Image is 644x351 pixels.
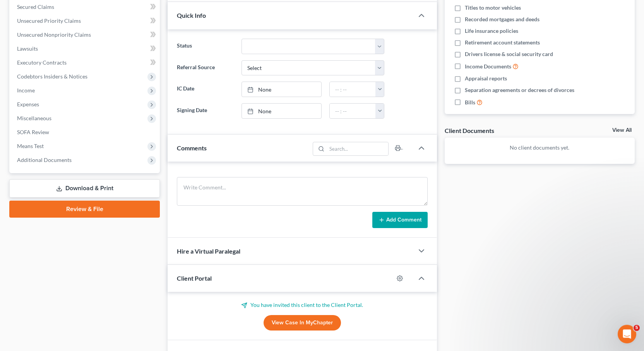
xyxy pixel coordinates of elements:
[173,39,238,54] label: Status
[9,201,160,218] a: Review & File
[17,143,44,149] span: Means Test
[11,125,160,139] a: SOFA Review
[17,87,35,94] span: Income
[618,325,636,343] iframe: Intercom live chat
[612,128,632,133] a: View All
[177,144,207,152] span: Comments
[173,60,238,76] label: Referral Source
[327,142,388,155] input: Search...
[465,50,553,58] span: Drivers license & social security card
[11,56,160,70] a: Executory Contracts
[177,12,206,19] span: Quick Info
[465,39,540,46] span: Retirement account statements
[17,3,54,10] span: Secured Claims
[17,59,67,66] span: Executory Contracts
[17,101,39,107] span: Expenses
[465,86,574,94] span: Separation agreements or decrees of divorces
[17,17,81,24] span: Unsecured Priority Claims
[11,42,160,56] a: Lawsuits
[330,82,376,97] input: -- : --
[11,28,160,42] a: Unsecured Nonpriority Claims
[465,27,518,35] span: Life insurance policies
[465,4,521,12] span: Titles to motor vehicles
[17,129,49,135] span: SOFA Review
[17,157,72,163] span: Additional Documents
[177,274,212,282] span: Client Portal
[445,126,494,135] div: Client Documents
[173,103,238,119] label: Signing Date
[17,73,87,80] span: Codebtors Insiders & Notices
[11,14,160,28] a: Unsecured Priority Claims
[242,104,321,118] a: None
[465,63,511,70] span: Income Documents
[9,179,160,198] a: Download & Print
[17,45,38,52] span: Lawsuits
[330,104,376,118] input: -- : --
[177,247,240,255] span: Hire a Virtual Paralegal
[177,301,428,309] p: You have invited this client to the Client Portal.
[264,315,341,331] a: View Case in MyChapter
[465,99,475,106] span: Bills
[465,15,540,23] span: Recorded mortgages and deeds
[465,75,507,82] span: Appraisal reports
[451,144,629,152] p: No client documents yet.
[372,212,428,228] button: Add Comment
[634,325,640,331] span: 5
[242,82,321,97] a: None
[17,31,91,38] span: Unsecured Nonpriority Claims
[173,82,238,97] label: IC Date
[17,115,51,121] span: Miscellaneous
